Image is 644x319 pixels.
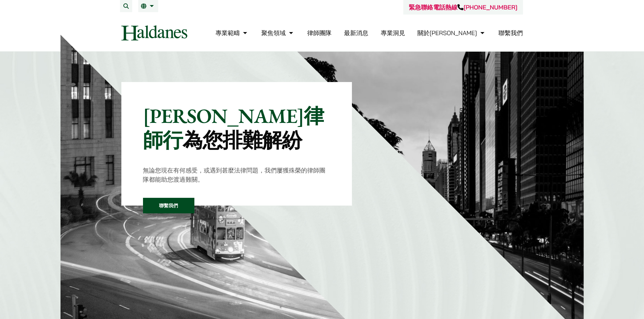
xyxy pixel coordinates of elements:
[141,3,156,9] a: 繁
[499,29,523,37] a: 聯繫我們
[215,29,249,37] a: 專業範疇
[307,29,332,37] a: 律師團隊
[143,104,331,152] p: [PERSON_NAME]律師行
[418,29,486,37] a: 關於何敦
[183,127,302,153] mark: 為您排難解紛
[121,25,187,41] img: Logo of Haldanes
[143,166,331,184] p: 無論您現在有何感受，或遇到甚麼法律問題，我們屢獲殊榮的律師團隊都能助您渡過難關。
[381,29,405,37] a: 專業洞見
[344,29,368,37] a: 最新消息
[143,198,194,213] a: 聯繫我們
[261,29,295,37] a: 聚焦領域
[409,3,517,11] a: 緊急聯絡電話熱線[PHONE_NUMBER]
